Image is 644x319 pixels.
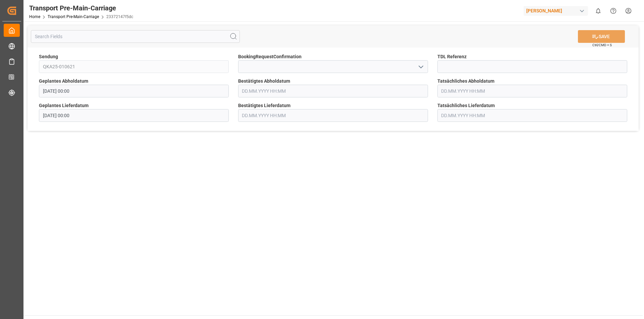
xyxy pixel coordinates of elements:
[437,78,494,85] span: Tatsächliches Abholdatum
[238,78,290,85] span: Bestätigtes Abholdatum
[238,102,290,109] span: Bestätigtes Lieferdatum
[29,14,40,19] a: Home
[39,109,229,122] input: DD.MM.YYYY HH:MM
[39,102,89,109] span: Geplantes Lieferdatum
[578,30,625,43] button: SAVE
[591,3,606,18] button: show 0 new notifications
[39,85,229,97] input: DD.MM.YYYY HH:MM
[48,14,99,19] a: Transport Pre-Main-Carriage
[415,62,425,72] button: open menu
[39,53,58,60] span: Sendung
[437,53,467,60] span: TDL Referenz
[238,85,428,97] input: DD.MM.YYYY HH:MM
[238,53,302,60] span: BookingRequestConfirmation
[31,30,240,43] input: Search Fields
[437,109,627,122] input: DD.MM.YYYY HH:MM
[524,4,591,17] button: [PERSON_NAME]
[39,78,88,85] span: Geplantes Abholdatum
[524,6,588,16] div: [PERSON_NAME]
[606,3,621,18] button: Help Center
[437,102,495,109] span: Tatsächliches Lieferdatum
[29,3,133,13] div: Transport Pre-Main-Carriage
[238,109,428,122] input: DD.MM.YYYY HH:MM
[437,85,627,97] input: DD.MM.YYYY HH:MM
[592,43,612,48] span: Ctrl/CMD + S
